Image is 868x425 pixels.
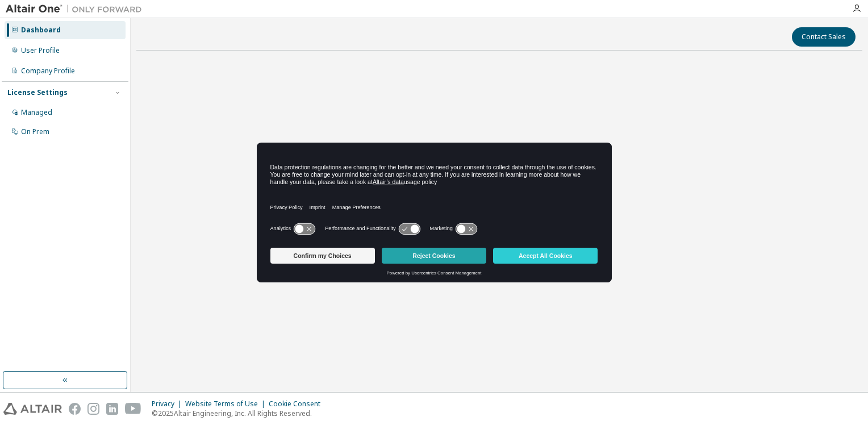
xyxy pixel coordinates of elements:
[87,403,99,415] img: instagram.svg
[792,27,856,47] button: Contact Sales
[6,3,148,15] img: Altair One
[125,403,141,415] img: youtube.svg
[69,403,81,415] img: facebook.svg
[21,46,60,55] div: User Profile
[21,26,61,35] div: Dashboard
[21,66,75,76] div: Company Profile
[106,403,118,415] img: linkedin.svg
[269,399,327,409] div: Cookie Consent
[7,88,68,97] div: License Settings
[3,403,62,415] img: altair_logo.svg
[185,399,269,409] div: Website Terms of Use
[152,399,185,409] div: Privacy
[152,409,327,418] p: © 2025 Altair Engineering, Inc. All Rights Reserved.
[21,108,52,117] div: Managed
[21,127,49,136] div: On Prem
